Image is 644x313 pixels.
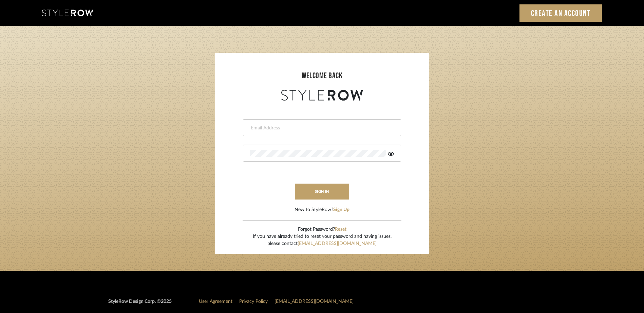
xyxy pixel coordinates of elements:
[222,70,422,82] div: welcome back
[335,226,346,233] button: Reset
[295,184,349,200] button: sign in
[108,298,172,311] div: StyleRow Design Corp. ©2025
[274,299,354,304] a: [EMAIL_ADDRESS][DOMAIN_NAME]
[199,299,232,304] a: User Agreement
[250,125,392,131] input: Email Address
[333,206,349,213] button: Sign Up
[253,233,392,247] div: If you have already tried to reset your password and having issues, please contact
[239,299,268,304] a: Privacy Policy
[253,226,392,233] div: Forgot Password?
[295,206,349,213] div: New to StyleRow?
[519,4,602,22] a: Create an Account
[298,241,377,246] a: [EMAIL_ADDRESS][DOMAIN_NAME]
